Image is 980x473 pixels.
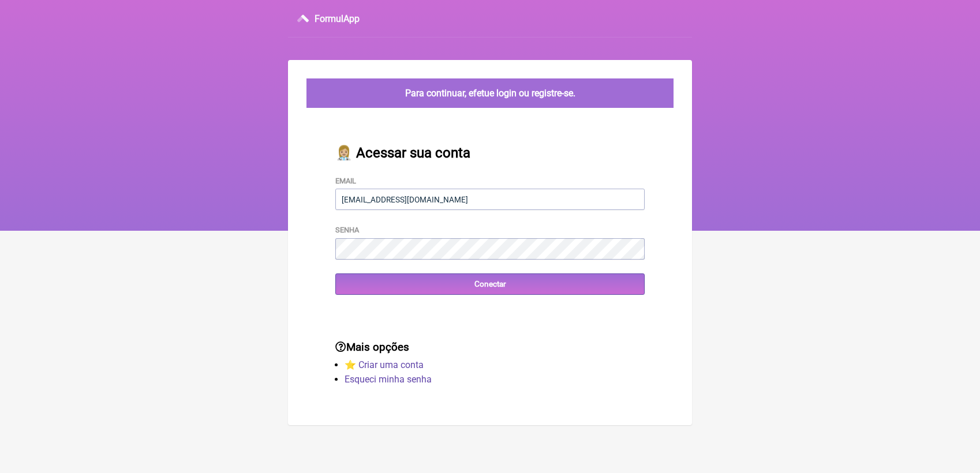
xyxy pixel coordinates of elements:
a: ⭐️ Criar uma conta [345,359,424,370]
label: Senha [335,226,359,234]
h2: 👩🏼‍⚕️ Acessar sua conta [335,145,645,161]
input: Conectar [335,273,645,295]
h3: FormulApp [315,13,360,24]
h3: Mais opções [335,341,645,354]
div: Para continuar, efetue login ou registre-se. [306,78,674,108]
a: Esqueci minha senha [345,374,432,385]
label: Email [335,177,356,185]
